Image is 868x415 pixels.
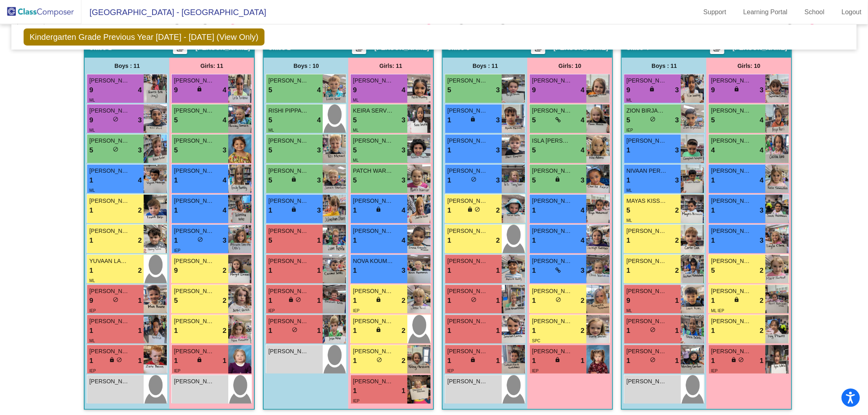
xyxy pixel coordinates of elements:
[675,175,679,186] span: 3
[447,326,451,336] span: 1
[402,326,405,336] span: 2
[174,248,180,253] span: IEP
[353,137,394,145] span: [PERSON_NAME]
[138,115,142,126] span: 3
[532,295,536,306] span: 1
[317,235,321,246] span: 1
[223,205,226,216] span: 4
[89,188,95,193] span: ML
[675,85,679,96] span: 3
[174,257,214,265] span: [PERSON_NAME]
[353,287,394,295] span: [PERSON_NAME]
[532,205,536,216] span: 1
[317,175,321,186] span: 3
[138,235,142,246] span: 2
[626,235,630,246] span: 1
[706,58,791,74] div: Girls: 10
[175,44,185,55] mat-icon: picture_as_pdf
[174,85,177,96] span: 9
[353,106,394,115] span: KEIRA SERVITILLO
[581,205,584,216] span: 4
[89,137,130,145] span: [PERSON_NAME]
[24,28,265,46] span: Kindergarten Grade Previous Year [DATE] - [DATE] (View Only)
[353,227,394,235] span: [PERSON_NAME]
[447,175,451,186] span: 1
[626,257,667,265] span: [PERSON_NAME]
[353,98,359,102] span: ML
[447,347,488,356] span: [PERSON_NAME]
[223,235,226,246] span: 3
[581,265,584,276] span: 3
[760,205,763,216] span: 3
[581,295,584,306] span: 2
[496,326,500,336] span: 1
[291,176,297,182] span: lock
[376,206,381,212] span: lock
[581,145,584,156] span: 4
[89,128,95,133] span: ML
[288,297,294,302] span: lock
[268,145,272,156] span: 5
[353,356,356,366] span: 1
[711,287,752,295] span: [PERSON_NAME]
[402,145,405,156] span: 3
[81,6,266,19] span: [GEOGRAPHIC_DATA] - [GEOGRAPHIC_DATA]
[268,326,272,336] span: 1
[532,227,573,235] span: [PERSON_NAME]
[532,326,536,336] span: 1
[532,145,536,156] span: 5
[223,115,226,126] span: 4
[711,137,752,145] span: [PERSON_NAME]
[527,58,612,74] div: Girls: 10
[626,167,667,175] span: NIVAAN PERNEEDI
[89,257,130,265] span: YUVAAN LANKIREDDY
[734,297,739,302] span: lock
[626,188,632,193] span: ML
[317,85,321,96] span: 4
[402,115,405,126] span: 3
[447,137,488,145] span: [PERSON_NAME]
[174,356,177,366] span: 1
[626,115,630,126] span: 5
[89,175,93,186] span: 1
[496,356,500,366] span: 1
[353,128,359,133] span: ML
[353,235,356,246] span: 1
[138,85,142,96] span: 4
[174,137,214,145] span: [PERSON_NAME]
[348,58,433,74] div: Girls: 11
[675,235,679,246] span: 2
[447,356,451,366] span: 1
[711,85,715,96] span: 9
[555,176,560,182] span: lock
[626,85,630,96] span: 9
[352,42,366,54] button: Print Students Details
[89,295,93,306] span: 9
[760,85,763,96] span: 3
[447,106,488,115] span: [PERSON_NAME]
[89,235,93,246] span: 1
[354,44,364,55] mat-icon: picture_as_pdf
[138,145,142,156] span: 3
[470,116,476,122] span: lock
[711,115,715,126] span: 5
[353,85,356,96] span: 9
[268,317,309,326] span: [PERSON_NAME]
[447,235,451,246] span: 1
[89,76,130,85] span: [PERSON_NAME]
[760,235,763,246] span: 3
[169,58,254,74] div: Girls: 11
[268,295,272,306] span: 1
[268,175,272,186] span: 5
[89,278,95,283] span: ML
[711,175,715,186] span: 1
[711,76,752,85] span: [PERSON_NAME]
[268,235,272,246] span: 5
[268,227,309,235] span: [PERSON_NAME]
[268,309,275,313] span: IEP
[447,265,451,276] span: 1
[89,115,93,126] span: 9
[174,287,214,295] span: [PERSON_NAME]
[353,76,394,85] span: [PERSON_NAME]
[760,295,763,306] span: 2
